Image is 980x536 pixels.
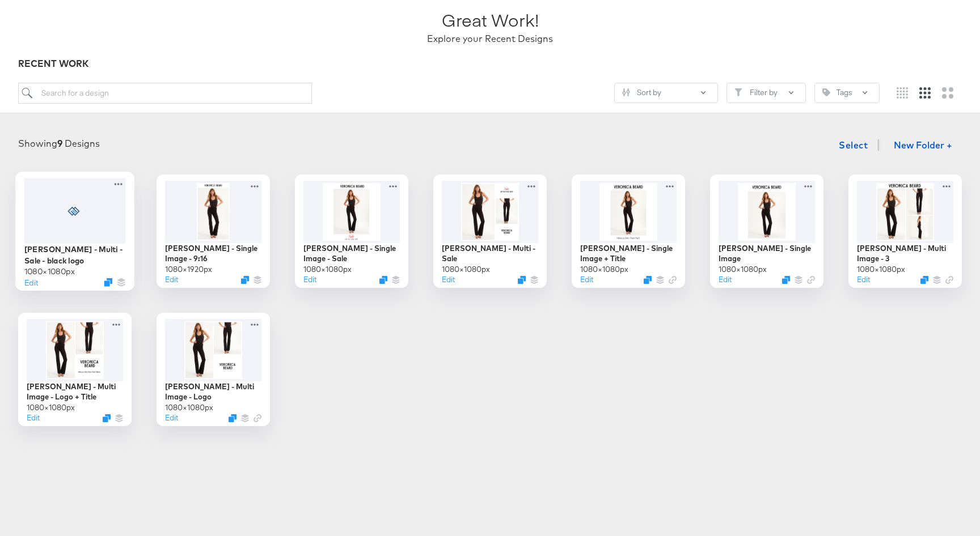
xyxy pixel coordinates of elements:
svg: Tag [822,88,830,96]
svg: Duplicate [920,276,928,284]
strong: 9 [57,138,62,149]
div: [PERSON_NAME] - Multi Image - Logo1080×1080pxEditDuplicate [157,313,270,426]
button: Edit [580,274,593,285]
div: Showing Designs [18,137,100,150]
svg: Large grid [942,87,953,99]
svg: Duplicate [229,414,236,422]
svg: Duplicate [379,276,387,284]
div: 1080 × 1080 px [24,266,75,276]
button: TagTags [814,83,880,103]
button: Edit [719,274,732,285]
div: [PERSON_NAME] - Multi - Sale - black logo [24,244,126,266]
div: [PERSON_NAME] - Multi Image - Logo + Title [27,381,123,402]
div: [PERSON_NAME] - Multi Image - 3 [857,243,953,264]
svg: Link [945,276,953,284]
div: [PERSON_NAME] - Single Image + Title [580,243,677,264]
div: [PERSON_NAME] - Multi Image - Logo + Title1080×1080pxEditDuplicate [18,313,132,426]
div: 1080 × 1920 px [165,264,212,275]
div: Great Work! [442,8,539,32]
button: Select [834,134,872,156]
div: [PERSON_NAME] - Multi - Sale [442,243,538,264]
svg: Link [254,414,261,422]
div: [PERSON_NAME] - Multi Image - 31080×1080pxEditDuplicate [848,175,962,288]
div: [PERSON_NAME] - Single Image - 9:161080×1920pxEditDuplicate [157,175,270,288]
div: [PERSON_NAME] - Single Image - 9:16 [165,243,261,264]
button: SlidersSort by [614,83,718,103]
svg: Duplicate [103,414,111,422]
svg: Medium grid [919,87,931,99]
div: 1080 × 1080 px [165,402,213,413]
button: FilterFilter by [726,83,806,103]
div: 1080 × 1080 px [303,264,352,275]
svg: Filter [734,88,742,96]
svg: Duplicate [518,276,526,284]
button: Edit [165,412,178,423]
button: Edit [24,276,38,287]
span: Select [839,137,868,153]
svg: Small grid [897,87,908,99]
div: [PERSON_NAME] - Multi - Sale - black logo1080×1080pxEditDuplicate [15,172,134,291]
div: [PERSON_NAME] - Multi Image - Logo [165,381,261,402]
svg: Link [807,276,815,284]
div: 1080 × 1080 px [857,264,905,275]
div: Explore your Recent Designs [427,32,553,45]
svg: Duplicate [104,278,112,287]
div: 1080 × 1080 px [27,402,75,413]
svg: Duplicate [782,276,790,284]
svg: Duplicate [241,276,249,284]
button: Edit [303,274,316,285]
div: [PERSON_NAME] - Single Image [719,243,815,264]
button: Edit [165,274,178,285]
div: 1080 × 1080 px [719,264,767,275]
div: [PERSON_NAME] - Single Image1080×1080pxEditDuplicate [710,175,823,288]
button: Edit [442,274,455,285]
div: [PERSON_NAME] - Single Image - Sale [303,243,400,264]
svg: Link [669,276,677,284]
div: RECENT WORK [18,57,962,70]
button: Edit [857,274,870,285]
input: Search for a design [18,83,312,104]
button: Edit [27,412,40,423]
div: 1080 × 1080 px [580,264,628,275]
div: [PERSON_NAME] - Single Image - Sale1080×1080pxEditDuplicate [295,175,408,288]
button: New Folder + [884,135,962,157]
svg: Duplicate [644,276,652,284]
div: 1080 × 1080 px [442,264,490,275]
div: [PERSON_NAME] - Multi - Sale1080×1080pxEditDuplicate [433,175,547,288]
svg: Sliders [622,88,630,96]
div: [PERSON_NAME] - Single Image + Title1080×1080pxEditDuplicate [572,175,685,288]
